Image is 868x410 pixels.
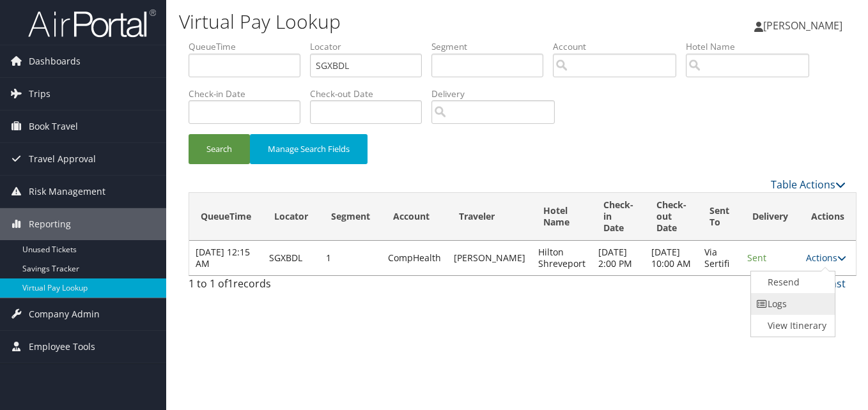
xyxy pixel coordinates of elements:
[592,193,645,241] th: Check-in Date: activate to sort column ascending
[382,193,447,241] th: Account: activate to sort column ascending
[29,110,78,142] span: Book Travel
[447,241,532,275] td: [PERSON_NAME]
[228,277,233,291] span: 1
[751,293,832,315] a: Logs
[532,241,592,275] td: Hilton Shreveport
[447,193,532,241] th: Traveler: activate to sort column ascending
[320,193,382,241] th: Segment: activate to sort column ascending
[29,298,100,330] span: Company Admin
[250,134,368,164] button: Manage Search Fields
[28,8,156,38] img: airportal-logo.png
[29,78,50,110] span: Trips
[806,252,846,264] a: Actions
[751,271,832,293] a: Resend
[686,40,819,53] label: Hotel Name
[553,40,686,53] label: Account
[645,241,698,275] td: [DATE] 10:00 AM
[29,331,95,363] span: Employee Tools
[645,193,698,241] th: Check-out Date: activate to sort column ascending
[310,87,431,100] label: Check-out Date
[826,277,846,291] a: Last
[189,40,310,53] label: QueueTime
[29,176,105,208] span: Risk Management
[189,276,339,298] div: 1 to 1 of records
[29,208,71,240] span: Reporting
[771,178,846,192] a: Table Actions
[382,241,447,275] td: CompHealth
[698,241,741,275] td: Via Sertifi
[741,193,800,241] th: Delivery: activate to sort column ascending
[179,8,630,35] h1: Virtual Pay Lookup
[747,252,766,264] span: Sent
[320,241,382,275] td: 1
[431,87,564,100] label: Delivery
[29,143,96,175] span: Travel Approval
[263,241,320,275] td: SGXBDL
[29,45,81,77] span: Dashboards
[189,193,263,241] th: QueueTime: activate to sort column ascending
[763,19,842,33] span: [PERSON_NAME]
[189,87,310,100] label: Check-in Date
[189,241,263,275] td: [DATE] 12:15 AM
[754,6,855,45] a: [PERSON_NAME]
[592,241,645,275] td: [DATE] 2:00 PM
[698,193,741,241] th: Sent To: activate to sort column descending
[532,193,592,241] th: Hotel Name: activate to sort column ascending
[310,40,431,53] label: Locator
[800,193,856,241] th: Actions
[263,193,320,241] th: Locator: activate to sort column ascending
[431,40,553,53] label: Segment
[189,134,250,164] button: Search
[751,315,832,337] a: View Itinerary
